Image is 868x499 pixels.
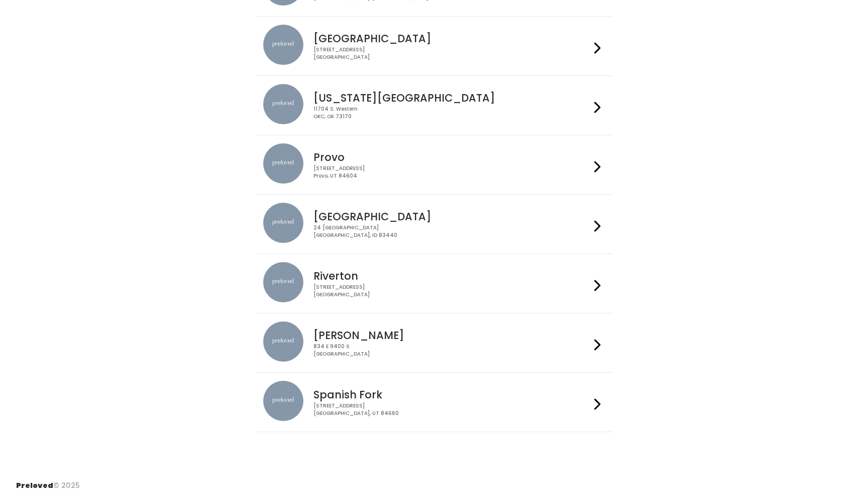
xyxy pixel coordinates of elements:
[313,211,590,222] h4: [GEOGRAPHIC_DATA]
[313,224,590,239] div: 24 [GEOGRAPHIC_DATA] [GEOGRAPHIC_DATA], ID 83440
[16,472,80,491] div: © 2025
[313,402,590,417] div: [STREET_ADDRESS] [GEOGRAPHIC_DATA], UT 84660
[313,46,590,61] div: [STREET_ADDRESS] [GEOGRAPHIC_DATA]
[263,84,604,127] a: preloved location [US_STATE][GEOGRAPHIC_DATA] 11704 S. WesternOKC, OK 73170
[263,381,604,424] a: preloved location Spanish Fork [STREET_ADDRESS][GEOGRAPHIC_DATA], UT 84660
[16,480,53,490] span: Preloved
[263,25,604,67] a: preloved location [GEOGRAPHIC_DATA] [STREET_ADDRESS][GEOGRAPHIC_DATA]
[263,143,604,186] a: preloved location Provo [STREET_ADDRESS]Provo, UT 84604
[263,262,303,302] img: preloved location
[263,143,303,184] img: preloved location
[313,270,590,282] h4: Riverton
[313,33,590,44] h4: [GEOGRAPHIC_DATA]
[313,329,590,341] h4: [PERSON_NAME]
[313,389,590,400] h4: Spanish Fork
[263,381,303,421] img: preloved location
[313,92,590,104] h4: [US_STATE][GEOGRAPHIC_DATA]
[263,203,604,245] a: preloved location [GEOGRAPHIC_DATA] 24 [GEOGRAPHIC_DATA][GEOGRAPHIC_DATA], ID 83440
[263,321,604,364] a: preloved location [PERSON_NAME] 834 E 9400 S[GEOGRAPHIC_DATA]
[313,165,590,180] div: [STREET_ADDRESS] Provo, UT 84604
[313,343,590,358] div: 834 E 9400 S [GEOGRAPHIC_DATA]
[263,321,303,362] img: preloved location
[263,84,303,124] img: preloved location
[313,151,590,163] h4: Provo
[263,262,604,305] a: preloved location Riverton [STREET_ADDRESS][GEOGRAPHIC_DATA]
[263,203,303,243] img: preloved location
[313,284,590,298] div: [STREET_ADDRESS] [GEOGRAPHIC_DATA]
[313,106,590,120] div: 11704 S. Western OKC, OK 73170
[263,25,303,65] img: preloved location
